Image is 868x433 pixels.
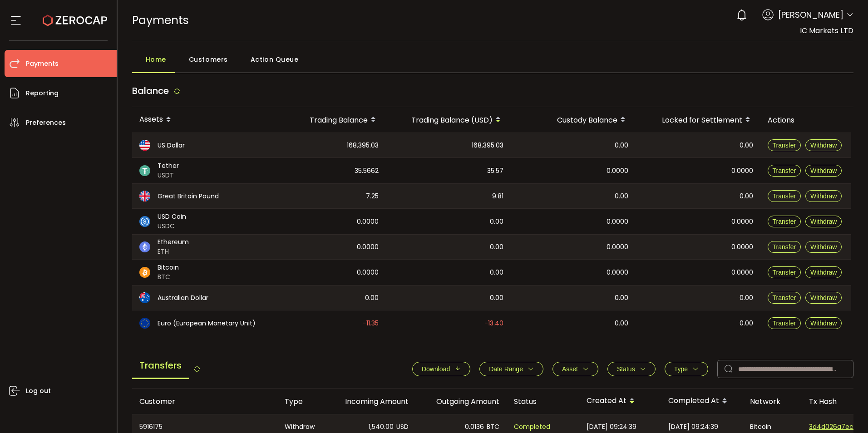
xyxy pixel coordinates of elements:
[768,266,801,278] button: Transfer
[139,241,150,252] img: eth_portfolio.svg
[422,365,450,373] span: Download
[366,191,379,202] span: 7.25
[189,50,228,69] span: Customers
[805,165,842,177] button: Withdraw
[132,112,273,128] div: Assets
[778,9,843,21] span: [PERSON_NAME]
[472,140,503,151] span: 168,395.03
[139,292,150,303] img: aud_portfolio.svg
[805,266,842,278] button: Withdraw
[768,190,801,202] button: Transfer
[552,362,598,376] button: Asset
[607,267,628,278] span: 0.0000
[490,293,503,303] span: 0.00
[740,140,753,151] span: 0.00
[731,242,753,252] span: 0.0000
[805,241,842,253] button: Withdraw
[514,422,550,432] span: Completed
[615,293,628,303] span: 0.00
[416,396,507,407] div: Outgoing Amount
[674,365,688,373] span: Type
[823,389,868,433] iframe: Chat Widget
[579,394,661,409] div: Created At
[386,112,511,128] div: Trading Balance (USD)
[805,216,842,227] button: Withdraw
[492,191,503,202] span: 9.81
[273,112,386,128] div: Trading Balance
[760,115,851,125] div: Actions
[158,221,186,231] span: USDC
[507,396,579,407] div: Status
[490,242,503,252] span: 0.00
[615,318,628,329] span: 0.00
[158,272,179,282] span: BTC
[146,50,166,69] span: Home
[607,166,628,176] span: 0.0000
[412,362,470,376] button: Download
[363,318,379,329] span: -11.35
[805,317,842,329] button: Withdraw
[773,294,796,301] span: Transfer
[26,384,51,398] span: Log out
[158,293,208,303] span: Australian Dollar
[731,166,753,176] span: 0.0000
[158,263,179,272] span: Bitcoin
[396,422,409,432] span: USD
[158,171,179,180] span: USDT
[731,216,753,227] span: 0.0000
[479,362,543,376] button: Date Range
[810,243,837,251] span: Withdraw
[132,353,189,379] span: Transfers
[139,267,150,278] img: btc_portfolio.svg
[768,165,801,177] button: Transfer
[277,396,325,407] div: Type
[132,12,189,28] span: Payments
[26,116,66,129] span: Preferences
[768,216,801,227] button: Transfer
[805,292,842,304] button: Withdraw
[768,241,801,253] button: Transfer
[158,237,189,247] span: Ethereum
[26,87,59,100] span: Reporting
[139,216,150,227] img: usdc_portfolio.svg
[158,319,256,328] span: Euro (European Monetary Unit)
[139,165,150,176] img: usdt_portfolio.svg
[810,218,837,225] span: Withdraw
[357,216,379,227] span: 0.0000
[26,57,59,70] span: Payments
[562,365,578,373] span: Asset
[740,191,753,202] span: 0.00
[139,191,150,202] img: gbp_portfolio.svg
[740,318,753,329] span: 0.00
[132,396,277,407] div: Customer
[773,269,796,276] span: Transfer
[369,422,394,432] span: 1,540.00
[357,267,379,278] span: 0.0000
[490,267,503,278] span: 0.00
[810,294,837,301] span: Withdraw
[357,242,379,252] span: 0.0000
[768,292,801,304] button: Transfer
[139,140,150,151] img: usd_portfolio.svg
[511,112,636,128] div: Custody Balance
[810,269,837,276] span: Withdraw
[773,320,796,327] span: Transfer
[365,293,379,303] span: 0.00
[773,167,796,174] span: Transfer
[661,394,743,409] div: Completed At
[490,216,503,227] span: 0.00
[615,140,628,151] span: 0.00
[158,161,179,171] span: Tether
[743,396,802,407] div: Network
[810,192,837,200] span: Withdraw
[489,365,523,373] span: Date Range
[325,396,416,407] div: Incoming Amount
[617,365,635,373] span: Status
[607,362,656,376] button: Status
[773,243,796,251] span: Transfer
[805,139,842,151] button: Withdraw
[773,218,796,225] span: Transfer
[251,50,299,69] span: Action Queue
[773,142,796,149] span: Transfer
